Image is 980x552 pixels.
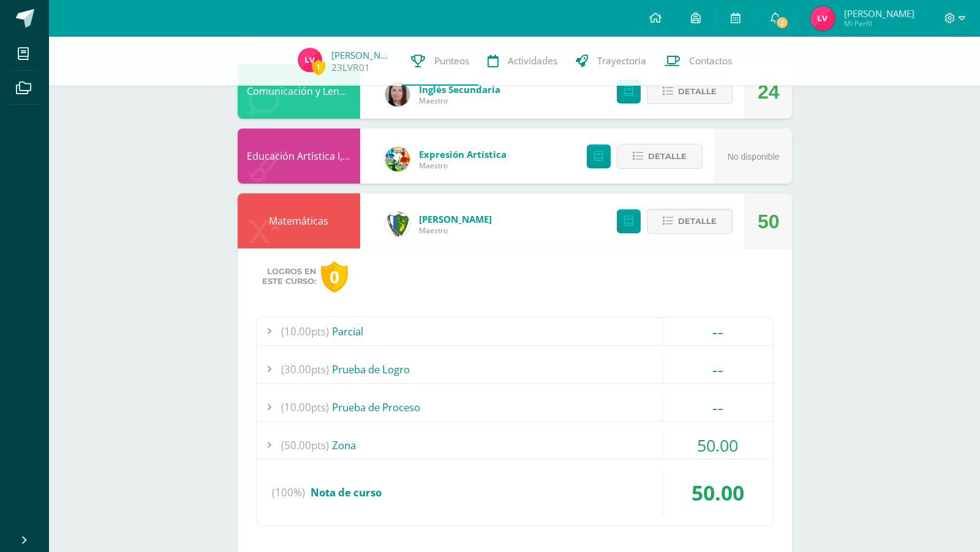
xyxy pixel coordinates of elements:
div: Prueba de Proceso [257,393,773,421]
span: Actividades [508,54,557,67]
span: (100%) [272,469,305,516]
div: Educación Artística I, Música y Danza [238,129,360,184]
span: Contactos [689,54,732,67]
a: Punteos [402,37,478,86]
div: Zona [257,431,773,459]
img: d7d6d148f6dec277cbaab50fee73caa7.png [385,212,410,236]
span: 2 [775,16,789,29]
a: Contactos [655,37,741,86]
span: 50.00 [697,434,738,457]
span: -- [712,358,723,381]
button: Detalle [647,209,733,234]
img: 63d99853cab4c46038f6d5e6a91d147f.png [298,48,322,72]
span: No disponible [728,152,780,162]
span: Inglés Secundaria [419,83,500,95]
span: Logros en este curso: [262,267,316,286]
span: Expresión Artística [419,148,507,160]
span: [PERSON_NAME] [419,213,492,225]
a: 23LVR01 [331,61,370,74]
div: Parcial [257,318,773,345]
span: Trayectoria [597,54,646,67]
img: 8af0450cf43d44e38c4a1497329761f3.png [385,82,410,106]
div: Matemáticas [238,193,360,248]
span: -- [712,320,723,343]
span: Punteos [434,54,469,67]
span: (10.00pts) [281,393,329,421]
div: Prueba de Logro [257,356,773,383]
span: (10.00pts) [281,318,329,345]
button: Detalle [647,79,733,104]
span: Nota de curso [311,485,382,499]
span: Detalle [678,210,717,233]
span: Maestro [419,160,507,171]
span: -- [712,396,723,419]
img: 159e24a6ecedfdf8f489544946a573f0.png [385,147,410,171]
span: Detalle [648,145,687,168]
button: Detalle [617,144,703,169]
a: Actividades [478,37,567,86]
div: 24 [758,64,780,119]
a: [PERSON_NAME] [331,49,393,61]
span: 1 [312,59,325,75]
span: [PERSON_NAME] [844,7,914,20]
span: Mi Perfil [844,18,914,29]
div: 0 [321,261,348,293]
span: (30.00pts) [281,356,329,383]
div: Comunicación y Lenguaje, Idioma Extranjero Inglés [238,64,360,119]
div: 50 [758,194,780,249]
span: Maestro [419,225,492,236]
span: 50.00 [692,479,744,507]
span: Detalle [678,80,717,103]
span: (50.00pts) [281,431,329,459]
a: Trayectoria [567,37,655,86]
span: Maestro [419,95,500,106]
img: 63d99853cab4c46038f6d5e6a91d147f.png [810,6,835,31]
